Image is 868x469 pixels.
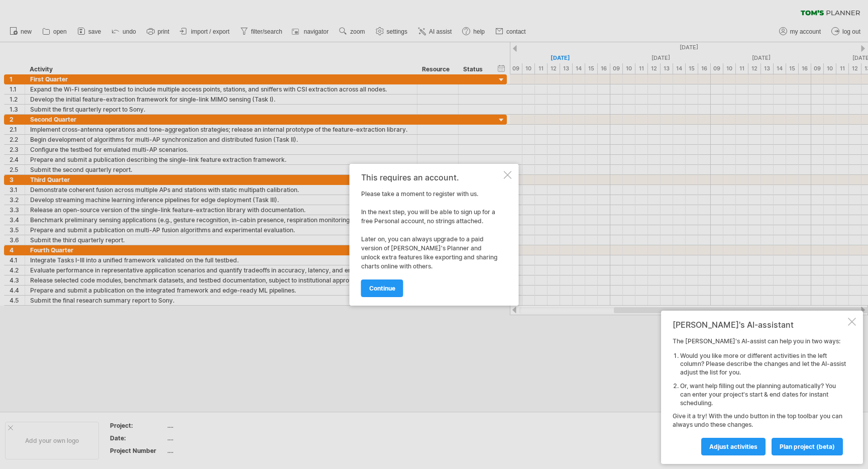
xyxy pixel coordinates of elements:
li: Would you like more or different activities in the left column? Please describe the changes and l... [680,352,846,377]
div: The [PERSON_NAME]'s AI-assist can help you in two ways: Give it a try! With the undo button in th... [673,337,846,455]
div: Please take a moment to register with us. In the next step, you will be able to sign up for a fre... [361,173,502,297]
span: Adjust activities [709,443,757,450]
span: continue [369,285,395,292]
a: plan project (beta) [772,438,843,455]
span: plan project (beta) [780,443,835,450]
li: Or, want help filling out the planning automatically? You can enter your project's start & end da... [680,382,846,407]
div: This requires an account. [361,173,502,182]
a: Adjust activities [701,438,766,455]
a: continue [361,279,403,297]
div: [PERSON_NAME]'s AI-assistant [673,320,846,330]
